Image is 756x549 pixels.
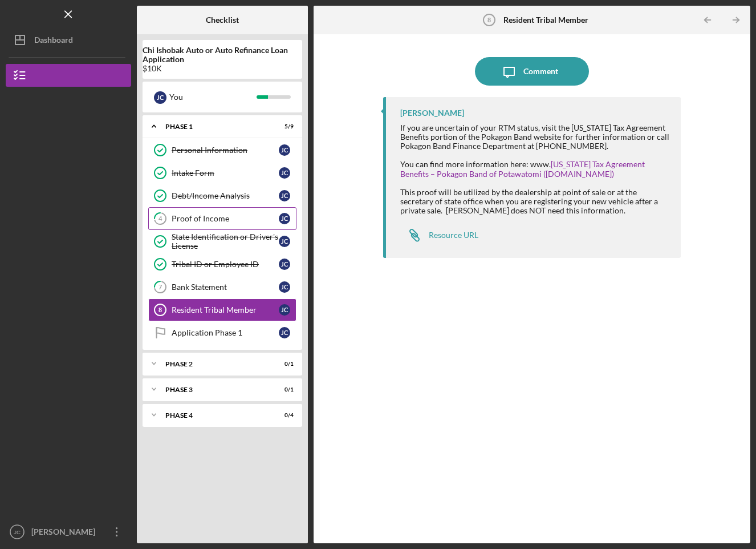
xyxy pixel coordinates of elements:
a: Debt/Income AnalysisJC [148,184,296,207]
a: Resource URL [400,224,478,247]
div: J C [279,213,290,224]
a: 4Proof of IncomeJC [148,207,296,230]
div: If you are uncertain of your RTM status, visit the [US_STATE] Tax Agreement Benefits portion of t... [400,123,669,151]
div: J C [279,327,290,338]
div: J C [279,167,290,179]
a: Application Phase 1JC [148,321,296,344]
div: Comment [523,57,558,86]
a: [US_STATE] Tax Agreement Benefits – Pokagon Band of Potawatomi ([DOMAIN_NAME]) [400,159,645,178]
div: Proof of Income [172,214,279,223]
div: Personal Information [172,146,279,155]
b: Chi Ishobak Auto or Auto Refinance Loan Application [143,46,302,64]
div: 5 / 9 [273,123,294,130]
div: Resource URL [429,231,478,240]
div: 0 / 1 [273,386,294,393]
div: J C [154,91,166,104]
div: Phase 3 [165,386,265,393]
a: Intake FormJC [148,162,296,184]
div: Phase 2 [165,361,265,368]
button: Dashboard [6,29,131,51]
div: Bank Statement [172,282,279,292]
div: J C [279,144,290,156]
div: You can find more information here: www. [400,160,669,178]
b: Resident Tribal Member [503,15,588,25]
div: J C [279,304,290,316]
tspan: 8 [158,306,162,313]
div: 0 / 4 [273,412,294,419]
button: Comment [475,57,589,86]
div: Resident Tribal Member [172,305,279,314]
text: JC [14,529,21,535]
div: J C [279,190,290,201]
div: State Identification or Driver's License [172,232,279,251]
a: Tribal ID or Employee IDJC [148,253,296,276]
a: State Identification or Driver's LicenseJC [148,230,296,253]
div: Debt/Income Analysis [172,191,279,200]
div: J C [279,259,290,270]
div: [PERSON_NAME] [29,520,103,546]
div: Intake Form [172,168,279,177]
div: $10K [143,64,302,73]
b: Checklist [206,15,239,25]
div: Application Phase 1 [172,328,279,337]
div: J C [279,236,290,247]
a: 8Resident Tribal MemberJC [148,298,296,321]
a: 7Bank StatementJC [148,276,296,298]
div: Tribal ID or Employee ID [172,260,279,269]
div: Phase 1 [165,123,265,130]
div: Dashboard [34,29,73,54]
div: You [169,87,257,107]
tspan: 7 [158,284,162,291]
div: This proof will be utilized by the dealership at point of sale or at the secretary of state offic... [400,188,669,215]
div: J C [279,281,290,293]
a: Personal InformationJC [148,139,296,162]
div: 0 / 1 [273,361,294,368]
tspan: 8 [487,17,491,23]
tspan: 4 [158,215,162,223]
div: [PERSON_NAME] [400,108,464,118]
div: Phase 4 [165,412,265,419]
button: JC[PERSON_NAME] [6,520,131,543]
